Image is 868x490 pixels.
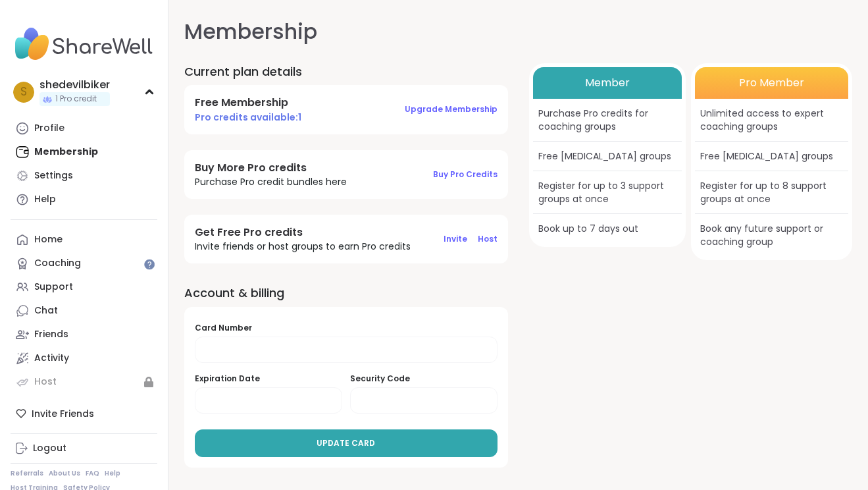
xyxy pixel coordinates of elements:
a: Activity [11,346,157,370]
div: Host [34,375,57,389]
h5: Expiration Date [195,373,342,385]
h4: Free Membership [195,95,301,110]
div: Profile [34,122,64,135]
div: Chat [34,304,58,317]
div: Logout [33,442,66,455]
iframe: Spotlight [144,259,155,269]
div: Member [533,67,682,99]
a: Profile [11,117,157,140]
span: Upgrade Membership [405,103,498,115]
a: Chat [11,299,157,323]
iframe: Secure card number input frame [206,345,486,356]
div: Unlimited access to expert coaching groups [695,99,848,142]
button: Upgrade Membership [405,95,498,123]
span: s [20,84,27,101]
a: Support [11,275,157,299]
span: Invite friends or host groups to earn Pro credits [195,240,411,253]
div: Register for up to 3 support groups at once [533,171,682,214]
span: Host [478,233,498,244]
a: Host [11,370,157,394]
h4: Buy More Pro credits [195,161,347,175]
h5: Security Code [350,373,498,385]
a: Referrals [11,469,43,478]
img: ShareWell Nav Logo [11,21,157,67]
a: Help [105,469,120,478]
a: Settings [11,164,157,188]
div: Activity [34,352,69,365]
a: Home [11,228,157,252]
a: Logout [11,437,157,460]
span: Invite [444,233,467,244]
h2: Account & billing [184,285,508,301]
div: Support [34,281,73,294]
h5: Card Number [195,323,498,334]
div: Pro Member [695,67,848,99]
h2: Current plan details [184,63,508,80]
div: Register for up to 8 support groups at once [695,171,848,214]
a: Help [11,188,157,211]
iframe: Secure CVC input frame [361,396,486,407]
span: Purchase Pro credit bundles here [195,175,347,188]
h1: Membership [184,16,852,47]
div: Settings [34,169,73,182]
a: Coaching [11,252,157,275]
iframe: Secure expiration date input frame [206,396,331,407]
h4: Get Free Pro credits [195,225,411,240]
span: 1 Pro credit [55,94,97,105]
div: Book any future support or coaching group [695,214,848,256]
span: Pro credits available: 1 [195,111,301,124]
div: Book up to 7 days out [533,214,682,243]
div: Help [34,193,56,206]
div: Coaching [34,257,81,270]
div: Free [MEDICAL_DATA] groups [695,142,848,171]
div: Home [34,233,63,246]
button: Host [478,225,498,253]
div: shedevilbiker [39,78,110,92]
button: Buy Pro Credits [433,161,498,188]
button: Invite [444,225,467,253]
a: FAQ [86,469,99,478]
button: UPDATE CARD [195,429,498,457]
a: About Us [49,469,80,478]
div: Free [MEDICAL_DATA] groups [533,142,682,171]
div: Friends [34,328,68,341]
span: Buy Pro Credits [433,169,498,180]
span: UPDATE CARD [317,437,375,449]
a: Friends [11,323,157,346]
div: Invite Friends [11,402,157,425]
div: Purchase Pro credits for coaching groups [533,99,682,142]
